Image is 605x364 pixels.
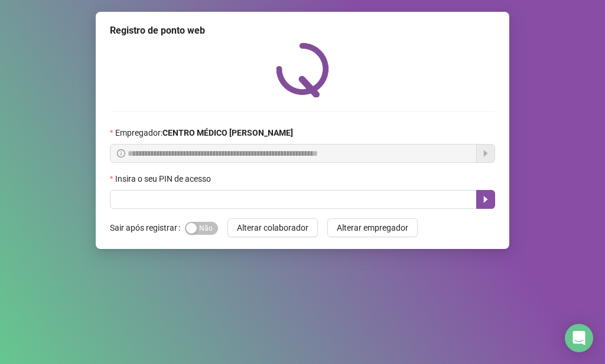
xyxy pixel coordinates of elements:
[117,149,125,158] span: info-circle
[110,24,495,38] div: Registro de ponto web
[337,221,408,234] span: Alterar empregador
[237,221,308,234] span: Alterar colaborador
[162,128,293,137] strong: CENTRO MÉDICO [PERSON_NAME]
[276,42,329,97] img: QRPoint
[115,126,293,139] span: Empregador :
[327,218,418,237] button: Alterar empregador
[227,218,318,237] button: Alterar colaborador
[110,218,185,237] label: Sair após registrar
[481,195,490,204] span: caret-right
[565,324,593,352] div: Open Intercom Messenger
[110,172,219,185] label: Insira o seu PIN de acesso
